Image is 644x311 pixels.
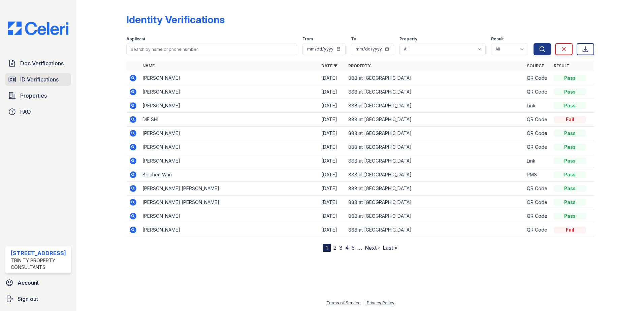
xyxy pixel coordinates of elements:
span: Sign out [18,295,38,303]
div: Pass [554,144,586,150]
a: Source [527,63,544,68]
a: Result [554,63,570,68]
td: [PERSON_NAME] [140,71,319,85]
td: QR Code [524,71,551,85]
a: Property [348,63,371,68]
span: FAQ [20,108,31,116]
a: Privacy Policy [367,300,394,305]
td: QR Code [524,85,551,99]
div: Pass [554,199,586,206]
td: Link [524,99,551,113]
div: Pass [554,102,586,109]
div: Fail [554,227,586,233]
span: Account [18,279,39,287]
td: [PERSON_NAME] [140,209,319,223]
td: QR Code [524,209,551,223]
td: 888 at [GEOGRAPHIC_DATA] [346,182,524,196]
td: 888 at [GEOGRAPHIC_DATA] [346,113,524,127]
span: ID Verifications [20,75,59,83]
a: Account [3,276,74,289]
a: Properties [5,89,71,102]
div: Fail [554,116,586,123]
td: QR Code [524,113,551,127]
td: [DATE] [319,127,346,140]
td: [PERSON_NAME] [140,127,319,140]
div: Pass [554,75,586,81]
a: ID Verifications [5,73,71,86]
td: 888 at [GEOGRAPHIC_DATA] [346,140,524,154]
label: Result [491,36,504,42]
td: [DATE] [319,223,346,237]
td: [PERSON_NAME] [PERSON_NAME] [140,182,319,196]
a: 5 [352,244,355,251]
div: Pass [554,130,586,137]
td: [PERSON_NAME] [140,223,319,237]
td: [PERSON_NAME] [140,99,319,113]
a: Next › [365,244,380,251]
td: [DATE] [319,113,346,127]
td: 888 at [GEOGRAPHIC_DATA] [346,99,524,113]
div: Pass [554,213,586,219]
a: Terms of Service [326,300,361,305]
div: [STREET_ADDRESS] [11,249,68,257]
td: [PERSON_NAME] [140,154,319,168]
td: 888 at [GEOGRAPHIC_DATA] [346,127,524,140]
span: … [357,244,362,252]
td: QR Code [524,182,551,196]
label: From [302,36,313,42]
td: [PERSON_NAME] [140,85,319,99]
div: Identity Verifications [126,13,225,26]
td: [DATE] [319,85,346,99]
td: 888 at [GEOGRAPHIC_DATA] [346,71,524,85]
td: 888 at [GEOGRAPHIC_DATA] [346,196,524,209]
td: DIE SHI [140,113,319,127]
div: | [363,300,364,305]
td: QR Code [524,140,551,154]
td: [DATE] [319,182,346,196]
td: [DATE] [319,196,346,209]
td: [DATE] [319,168,346,182]
label: To [351,36,356,42]
a: Last » [383,244,397,251]
a: Name [142,63,155,68]
a: Date ▼ [321,63,337,68]
a: Sign out [3,292,74,306]
td: QR Code [524,196,551,209]
span: Properties [20,92,47,100]
td: [PERSON_NAME] [140,140,319,154]
td: 888 at [GEOGRAPHIC_DATA] [346,154,524,168]
span: Doc Verifications [20,59,64,67]
td: 888 at [GEOGRAPHIC_DATA] [346,85,524,99]
input: Search by name or phone number [126,43,297,55]
td: [DATE] [319,209,346,223]
div: Pass [554,171,586,178]
td: QR Code [524,223,551,237]
td: Link [524,154,551,168]
div: 1 [323,244,331,252]
td: QR Code [524,127,551,140]
td: [DATE] [319,99,346,113]
td: [DATE] [319,71,346,85]
a: 4 [345,244,349,251]
td: [PERSON_NAME] [PERSON_NAME] [140,196,319,209]
div: Pass [554,185,586,192]
td: 888 at [GEOGRAPHIC_DATA] [346,209,524,223]
td: [DATE] [319,154,346,168]
label: Applicant [126,36,145,42]
td: 888 at [GEOGRAPHIC_DATA] [346,223,524,237]
td: 888 at [GEOGRAPHIC_DATA] [346,168,524,182]
img: CE_Logo_Blue-a8612792a0a2168367f1c8372b55b34899dd931a85d93a1a3d3e32e68fde9ad4.png [3,22,74,35]
div: Pass [554,158,586,164]
a: Doc Verifications [5,57,71,70]
td: [DATE] [319,140,346,154]
td: Beichen Wan [140,168,319,182]
div: Pass [554,89,586,95]
label: Property [399,36,417,42]
a: FAQ [5,105,71,118]
td: PMS [524,168,551,182]
div: Trinity Property Consultants [11,257,68,271]
a: 2 [333,244,336,251]
a: 3 [339,244,343,251]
